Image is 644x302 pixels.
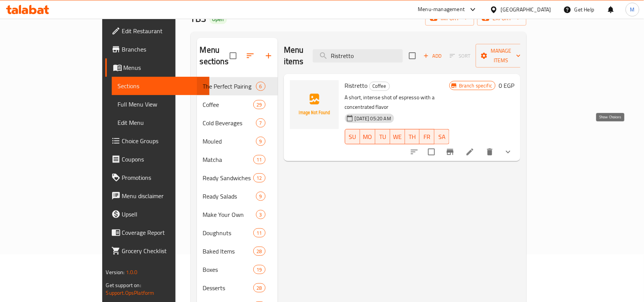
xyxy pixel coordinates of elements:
div: items [256,192,266,201]
span: Select to update [423,144,440,160]
a: Grocery Checklist [105,242,210,260]
button: Add [420,50,445,62]
span: Version: [106,267,125,277]
button: SA [435,129,449,144]
span: Coverage Report [122,228,204,237]
div: items [256,118,266,128]
span: 29 [254,101,265,108]
button: TH [405,129,420,144]
div: items [253,228,266,237]
button: FR [420,129,435,144]
span: Branches [122,45,204,54]
a: Choice Groups [105,132,210,150]
div: items [256,210,266,219]
div: Baked Items28 [197,242,278,260]
span: Ready Salads [203,192,256,201]
div: Make Your Own3 [197,205,278,224]
div: Doughnuts11 [197,224,278,242]
span: Get support on: [106,280,141,290]
p: A short, intense shot of espresso with a concentrated flavor [345,93,449,112]
span: Coffee [203,100,253,109]
div: Boxes19 [197,260,278,279]
span: Baked Items [203,247,253,256]
span: 9 [256,138,265,145]
a: Edit Restaurant [105,22,210,40]
span: Select section [404,48,420,64]
a: Edit Menu [112,113,210,132]
span: M [630,5,635,14]
span: 11 [254,156,265,163]
span: FR [423,131,431,142]
div: Desserts [203,283,253,292]
span: 28 [254,284,265,292]
img: Ristretto [290,80,339,129]
span: Open [209,16,227,23]
span: Ready Sandwiches [203,173,253,182]
span: Select section first [445,50,476,62]
span: [DATE] 05:20 AM [352,115,394,122]
a: Sections [112,77,210,95]
h2: Menu sections [200,44,230,67]
button: sort-choices [405,143,423,161]
div: Ready Salads9 [197,187,278,205]
span: WE [393,131,402,142]
span: Add [422,52,443,60]
span: 28 [254,248,265,255]
span: 11 [254,229,265,237]
span: 3 [256,211,265,218]
span: Coupons [122,155,204,164]
div: Ready Sandwiches12 [197,169,278,187]
div: items [253,265,266,274]
span: TH [408,131,417,142]
span: Menus [124,63,204,72]
span: Make Your Own [203,210,256,219]
span: TU [378,131,387,142]
span: 19 [254,266,265,273]
button: MO [360,129,375,144]
div: items [253,247,266,256]
span: Mouled [203,137,256,146]
span: Upsell [122,210,204,219]
button: show more [499,143,517,161]
span: Coffee [370,82,390,90]
div: items [253,283,266,292]
div: items [253,100,266,109]
input: search [313,49,403,63]
span: Matcha [203,155,253,164]
span: Boxes [203,265,253,274]
span: Edit Restaurant [122,26,204,36]
a: Branches [105,40,210,58]
button: Manage items [476,44,527,68]
a: Menu disclaimer [105,187,210,205]
span: Sort sections [241,47,259,65]
button: TU [375,129,390,144]
div: Coffee29 [197,95,278,114]
span: export [483,14,520,23]
h2: Menu items [284,44,304,67]
div: Open [209,15,227,24]
div: Cold Beverages7 [197,114,278,132]
a: Full Menu View [112,95,210,113]
div: Doughnuts [203,228,253,237]
div: Matcha11 [197,150,278,169]
span: 12 [254,174,265,182]
button: Add section [259,47,278,65]
a: Support.OpsPlatform [106,288,155,298]
span: SA [438,131,446,142]
span: Full Menu View [118,100,204,109]
span: Branch specific [456,82,495,89]
span: Grocery Checklist [122,246,204,255]
a: Promotions [105,168,210,187]
div: Mouled9 [197,132,278,150]
span: Menu disclaimer [122,191,204,200]
span: Edit Menu [118,118,204,127]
